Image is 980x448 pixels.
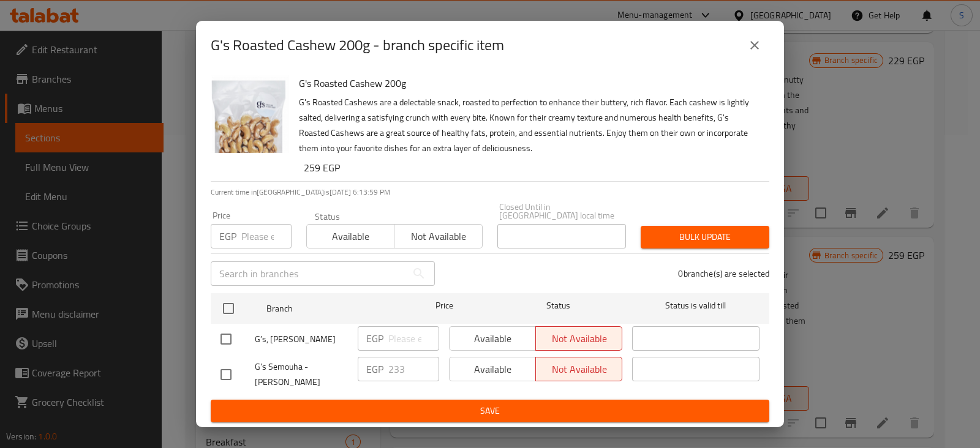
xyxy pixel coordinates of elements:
span: Bulk update [650,230,759,245]
p: EGP [366,331,383,346]
span: Status [495,298,622,313]
span: Price [404,298,485,313]
input: Search in branches [211,261,407,286]
span: Status is valid till [632,298,759,313]
img: G's Roasted Cashew 200g [211,75,289,153]
p: G's Roasted Cashews are a delectable snack, roasted to perfection to enhance their buttery, rich ... [299,95,759,156]
span: Not available [399,228,477,245]
h6: 259 EGP [304,159,759,176]
span: Save [221,403,759,419]
button: Not available [394,224,482,248]
h2: G's Roasted Cashew 200g - branch specific item [211,35,504,55]
h6: G's Roasted Cashew 200g [299,75,759,92]
p: EGP [219,229,236,244]
span: Branch [266,301,394,316]
span: Available [312,228,390,245]
p: 0 branche(s) are selected [678,267,769,280]
button: Bulk update [641,226,769,248]
span: G’s, [PERSON_NAME] [255,332,348,347]
input: Please enter price [241,224,292,248]
button: close [740,31,769,60]
input: Please enter price [388,357,439,381]
span: G's Semouha - [PERSON_NAME] [255,359,348,390]
p: Current time in [GEOGRAPHIC_DATA] is [DATE] 6:13:59 PM [211,187,769,198]
button: Save [211,400,769,422]
button: Available [306,224,394,248]
input: Please enter price [388,326,439,351]
p: EGP [366,362,383,376]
